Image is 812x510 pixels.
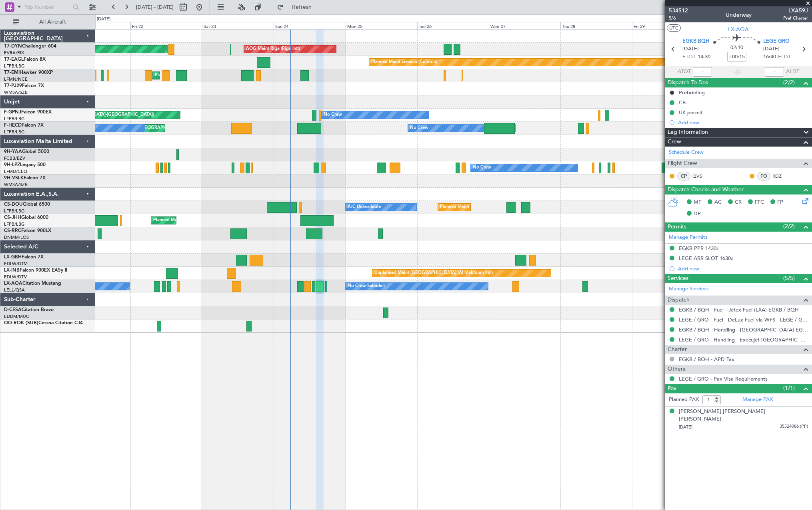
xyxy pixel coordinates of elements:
div: Planned Maint Chester [155,69,201,81]
span: Permits [668,222,686,232]
span: LXA59J [783,6,808,15]
span: F-HECD [4,123,22,128]
span: 02:10 [730,44,743,52]
span: (1/1) [783,384,795,392]
button: Refresh [273,1,321,14]
span: 534512 [669,6,688,15]
div: No Crew [410,122,428,134]
div: CP [677,172,690,181]
span: 9H-LPZ [4,163,20,167]
span: AC [714,198,722,206]
span: LX-AOA [728,25,749,34]
span: T7-PJ29 [4,83,22,88]
a: LX-INBFalcon 900EX EASy II [4,268,67,273]
span: ETOT [682,53,696,61]
a: T7-EMIHawker 900XP [4,70,53,75]
span: ATOT [678,68,691,76]
a: EGKB / BQH - APD Tax [679,356,734,363]
div: Planned Maint [GEOGRAPHIC_DATA] ([GEOGRAPHIC_DATA]) [153,214,279,226]
a: LFPB/LBG [4,221,25,227]
a: LX-AOACitation Mustang [4,281,61,286]
button: All Aircraft [9,16,87,28]
span: Dispatch Checks and Weather [668,185,744,194]
div: FO [757,172,770,181]
span: F-GPNJ [4,110,21,115]
a: LFPB/LBG [4,116,25,122]
span: Pax [668,384,676,393]
div: No Crew [324,109,342,121]
a: EGKB / BQH - Fuel - Jetex Fuel (LXA) EGKB / BQH [679,306,799,313]
span: Crew [668,137,681,147]
button: UTC [667,24,681,32]
div: No Crew Sabadell [348,280,385,292]
div: Prebriefing [679,89,705,96]
a: EDLW/DTM [4,274,28,280]
a: LEGE / GRO - Pax Visa Requirements [679,375,768,382]
div: Sun 24 [274,22,345,29]
span: CS-JHH [4,215,21,220]
div: No Crew [473,162,491,174]
span: LX-GBH [4,255,22,260]
span: All Aircraft [21,19,84,25]
div: UK permit [679,109,703,116]
div: Planned Maint [GEOGRAPHIC_DATA] ([GEOGRAPHIC_DATA]) [440,201,566,213]
span: ELDT [778,53,791,61]
span: 9H-YAA [4,149,22,154]
div: Wed 27 [489,22,560,29]
a: T7-DYNChallenger 604 [4,44,56,49]
div: A/C Unavailable [348,201,381,213]
a: EDLW/DTM [4,261,28,267]
a: Manage Services [669,285,709,293]
span: DP [694,210,701,218]
a: DNMM/LOS [4,234,29,240]
div: Add new [678,119,808,126]
span: OO-ROK (SUB) [4,321,38,325]
a: F-HECDFalcon 7X [4,123,44,128]
div: Fri 22 [130,22,202,29]
span: 5/6 [669,15,688,22]
span: [DATE] [682,45,699,53]
div: Mon 25 [346,22,417,29]
span: Dispatch [668,296,690,305]
span: CS-DOU [4,202,23,207]
a: LELL/QSA [4,287,25,293]
div: Underway [726,11,752,19]
a: LEGE / GRO - Fuel - DeLux Fuel via WFS - LEGE / GRO [679,316,808,323]
a: RDZ [772,173,790,180]
div: Unplanned Maint [GEOGRAPHIC_DATA] (Al Maktoum Intl) [374,267,493,279]
span: 9H-VSLK [4,176,24,181]
a: LFPB/LBG [4,208,25,214]
span: 35524086 (PP) [780,423,808,430]
div: AOG Maint Riga (Riga Intl) [246,43,300,55]
input: --:-- [693,67,712,77]
a: Manage PAX [742,396,773,404]
a: T7-PJ29Falcon 7X [4,83,44,88]
a: LFPB/LBG [4,129,25,135]
span: Dispatch To-Dos [668,78,708,87]
div: [DATE] [97,16,110,23]
span: D-CESA [4,308,22,312]
a: Manage Permits [669,234,708,242]
span: CR [735,198,742,206]
a: 9H-LPZLegacy 500 [4,163,46,167]
span: T7-EAGL [4,57,24,62]
span: FP [777,198,783,206]
a: EDDM/MUC [4,314,29,319]
a: LFMD/CEQ [4,169,27,175]
a: LEGE / GRO - Handling - Execujet [GEOGRAPHIC_DATA] [PERSON_NAME] / GRO [679,336,808,343]
a: 9H-VSLKFalcon 7X [4,176,46,181]
a: WMSA/SZB [4,182,28,188]
span: Others [668,365,685,374]
span: (2/2) [783,222,795,230]
div: Thu 28 [560,22,632,29]
span: (2/2) [783,78,795,87]
span: 14:30 [698,53,710,61]
span: EGKB BQH [682,38,710,46]
a: Schedule Crew [669,149,704,157]
a: EVRA/RIX [4,50,24,56]
span: Charter [668,345,687,354]
div: EGKB PPR 1430z [679,245,719,252]
a: F-GPNJFalcon 900EX [4,110,52,115]
label: Planned PAX [669,396,699,404]
span: Services [668,274,688,283]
